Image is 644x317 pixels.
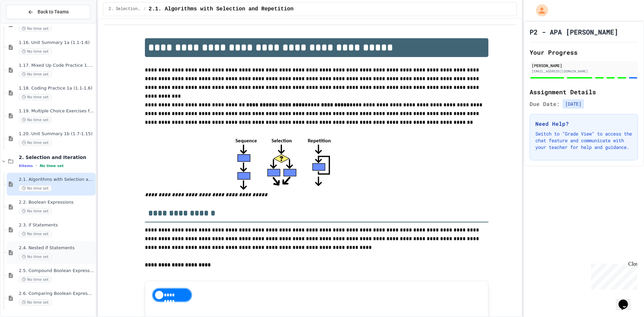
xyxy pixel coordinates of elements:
[535,130,632,151] p: Switch to "Grade View" to access the chat feature and communicate with your teacher for help and ...
[19,25,52,32] span: No time set
[532,62,636,68] div: [PERSON_NAME]
[530,100,560,108] span: Due Date:
[535,120,632,128] h3: Need Help?
[144,6,146,12] span: /
[588,261,637,289] iframe: chat widget
[19,94,52,100] span: No time set
[19,245,94,251] span: 2.4. Nested if Statements
[19,63,94,68] span: 1.17. Mixed Up Code Practice 1.1-1.6
[3,3,46,43] div: Chat with us now!Close
[19,140,52,146] span: No time set
[529,3,550,18] div: My Account
[530,48,638,57] h2: Your Progress
[616,290,637,310] iframe: chat widget
[19,222,94,228] span: 2.3. if Statements
[19,86,94,91] span: 1.18. Coding Practice 1a (1.1-1.6)
[149,5,293,13] span: 2.1. Algorithms with Selection and Repetition
[19,299,52,306] span: No time set
[532,69,636,74] div: [EMAIL_ADDRESS][DOMAIN_NAME]
[19,108,94,114] span: 1.19. Multiple Choice Exercises for Unit 1a (1.1-1.6)
[530,87,638,97] h2: Assignment Details
[19,154,94,160] span: 2. Selection and Iteration
[19,231,52,237] span: No time set
[19,40,94,46] span: 1.16. Unit Summary 1a (1.1-1.6)
[19,117,52,123] span: No time set
[6,5,90,19] button: Back to Teams
[562,99,584,109] span: [DATE]
[19,131,94,137] span: 1.20. Unit Summary 1b (1.7-1.15)
[19,164,33,168] span: 6 items
[109,6,141,12] span: 2. Selection and Iteration
[530,27,618,37] h1: P2 - APA [PERSON_NAME]
[19,185,52,192] span: No time set
[19,208,52,214] span: No time set
[19,177,94,182] span: 2.1. Algorithms with Selection and Repetition
[38,8,69,15] span: Back to Teams
[19,268,94,274] span: 2.5. Compound Boolean Expressions
[19,71,52,77] span: No time set
[19,291,94,297] span: 2.6. Comparing Boolean Expressions ([PERSON_NAME] Laws)
[19,254,52,260] span: No time set
[19,276,52,283] span: No time set
[19,48,52,55] span: No time set
[36,163,37,168] span: •
[40,164,64,168] span: No time set
[19,200,94,205] span: 2.2. Boolean Expressions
